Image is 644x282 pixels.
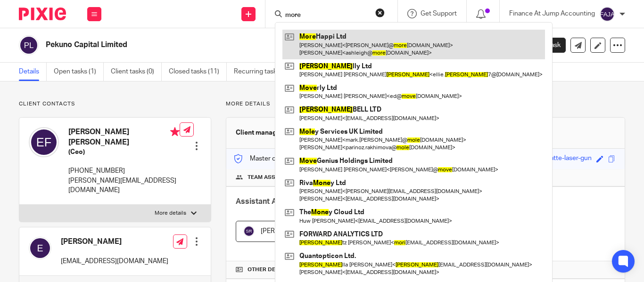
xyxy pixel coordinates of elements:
p: More details [155,209,186,217]
h2: Pekuno Capital Limited [46,40,407,50]
a: Details [19,63,47,81]
img: Pixie [19,8,66,20]
h4: [PERSON_NAME] [61,237,168,247]
p: Client contacts [19,100,211,108]
i: Primary [170,127,180,137]
span: Team assignments [248,174,304,181]
span: Get Support [421,10,457,17]
a: Closed tasks (11) [169,63,227,81]
p: [EMAIL_ADDRESS][DOMAIN_NAME] [61,257,168,266]
img: svg%3E [19,35,39,55]
img: svg%3E [29,127,59,157]
button: Clear [375,8,385,17]
p: [PHONE_NUMBER] [68,166,180,176]
input: Search [284,11,369,20]
p: More details [226,100,625,108]
a: Client tasks (0) [111,63,162,81]
span: [PERSON_NAME] [261,228,313,234]
h4: [PERSON_NAME] [PERSON_NAME] [68,127,180,147]
p: [PERSON_NAME][EMAIL_ADDRESS][DOMAIN_NAME] [68,176,180,195]
h5: (Ceo) [68,147,180,157]
h3: Client manager [236,128,283,137]
a: Open tasks (1) [54,63,104,81]
a: Recurring tasks (4) [234,63,297,81]
span: Assistant Accountant [236,198,313,205]
span: Other details [248,266,290,274]
img: svg%3E [600,7,615,22]
p: Finance At Jump Accounting [509,9,595,18]
img: svg%3E [29,237,51,259]
img: svg%3E [243,226,255,237]
p: Master code for secure communications and files [233,154,396,163]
